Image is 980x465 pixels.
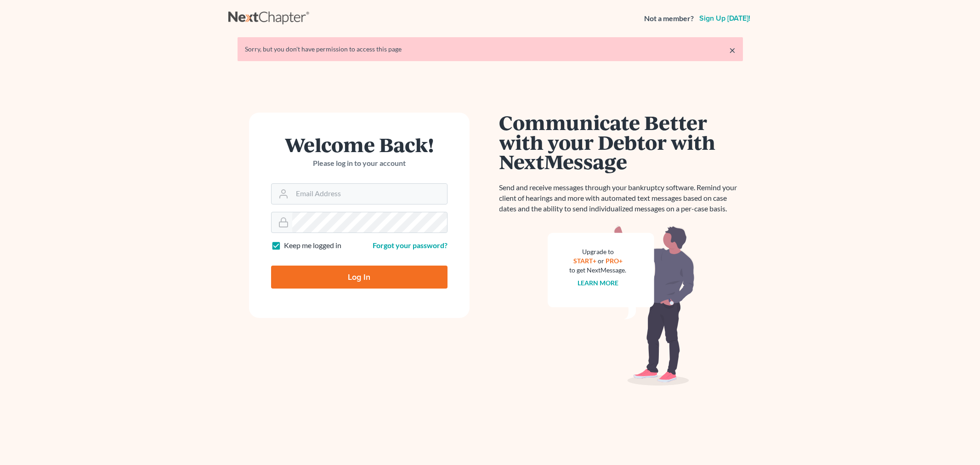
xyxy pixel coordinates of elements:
strong: Not a member? [644,13,694,24]
span: or [598,257,604,265]
div: Upgrade to [570,247,627,256]
div: Sorry, but you don't have permission to access this page [245,45,736,54]
h1: Communicate Better with your Debtor with NextMessage [499,113,743,171]
label: Keep me logged in [284,240,341,251]
img: nextmessage_bg-59042aed3d76b12b5cd301f8e5b87938c9018125f34e5fa2b7a6b67550977c72.svg [548,225,695,386]
a: PRO+ [606,257,623,265]
a: Learn more [578,279,618,287]
p: Send and receive messages through your bankruptcy software. Remind your client of hearings and mo... [499,182,743,214]
a: Forgot your password? [373,241,448,250]
input: Log In [271,266,448,289]
a: × [729,45,736,56]
a: START+ [573,257,596,265]
input: Email Address [292,184,447,204]
h1: Welcome Back! [271,135,448,154]
p: Please log in to your account [271,158,448,169]
div: to get NextMessage. [570,266,627,275]
a: Sign up [DATE]! [697,15,752,22]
